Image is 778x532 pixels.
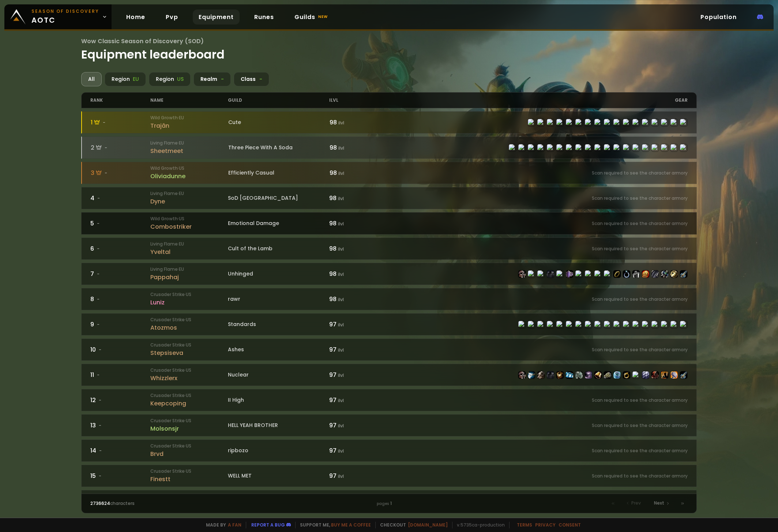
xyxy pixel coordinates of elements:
a: 12-Crusader Strike·USKeepcopingII High97 ilvlScan required to see the character armory [81,389,696,411]
img: item-228295 [566,270,573,278]
span: - [221,75,224,83]
img: item-226491 [537,371,545,379]
small: Crusader Strike · US [150,468,228,475]
img: item-226486 [604,371,611,379]
small: Scan required to see the character armory [592,422,688,429]
img: item-226488 [518,270,526,278]
div: gear [389,93,687,108]
small: Scan required to see the character armory [592,473,688,479]
div: 14 [90,446,150,455]
div: 98 [329,269,389,278]
span: - [97,372,99,378]
div: 7 [90,269,150,278]
a: Season of Discoveryaotc [4,4,112,29]
small: Crusader Strike · US [150,291,228,298]
div: 15 [90,471,150,480]
span: aotc [31,8,99,26]
a: 4-Living Flame·EUDyneSoD [GEOGRAPHIC_DATA]98 ilvlScan required to see the character armory [81,187,696,209]
div: characters [90,500,240,507]
span: - [97,321,99,328]
div: Standards [228,321,330,328]
div: 2 [91,143,150,152]
div: Stepsiseva [150,348,228,357]
img: item-226489 [556,371,564,379]
small: Crusader Strike · US [150,443,228,449]
div: 97 [329,421,389,430]
div: Class [234,72,269,86]
small: Wild Growth · US [150,165,228,172]
div: Three Piece With A Soda [228,144,330,151]
small: new [317,12,329,21]
div: 98 [330,143,389,152]
small: Scan required to see the character armory [592,296,688,303]
div: Luniz [150,298,228,307]
div: 98 [330,168,389,177]
div: 97 [329,345,389,354]
small: Wild Growth · EU [150,115,228,121]
img: item-228242 [623,371,630,379]
div: HELL YEAH BROTHER [228,422,330,429]
div: Nuclear [228,371,330,379]
div: 98 [329,219,389,228]
small: Living Flame · EU [150,190,228,197]
span: - [105,145,107,151]
div: 98 [330,118,389,127]
div: WELL MET [228,472,330,480]
small: ilvl [338,423,344,429]
div: Emotional Damage [228,220,330,227]
small: pages [377,501,389,507]
small: ilvl [338,195,344,202]
div: Trajân [150,121,228,130]
div: Keepcoping [150,399,228,408]
small: Living Flame · EU [150,140,228,146]
div: Unhinged [228,270,330,278]
span: - [99,397,101,404]
small: Crusader Strike · US [150,367,228,374]
div: 10 [90,345,150,354]
a: 1-Wild Growth·EUTrajânCute98 ilvlitem-239517item-241070item-239516item-221316item-239519item-2395... [81,111,696,134]
small: Scan required to see the character armory [592,220,688,227]
img: item-228685 [528,371,535,379]
a: Guildsnew [289,10,335,25]
small: Scan required to see the character armory [592,246,688,252]
a: Terms [517,522,532,528]
a: 8-Crusader Strike·USLunizrawr98 ilvlScan required to see the character armory [81,288,696,310]
div: ripbozo [228,447,330,454]
small: Crusader Strike · US [150,493,228,500]
span: - [103,119,105,126]
span: v. 5735ca - production [452,522,505,528]
img: item-229378 [661,371,668,379]
div: Whizzlerx [150,374,228,383]
span: Support me, [295,522,371,528]
img: item-19325 [613,371,621,379]
div: 97 [329,370,389,379]
small: Living Flame · EU [150,241,228,247]
span: 2736624 [90,500,110,506]
img: item-228165 [680,270,687,278]
h1: Equipment leaderboard [81,37,696,63]
small: ilvl [338,296,344,303]
span: - [99,447,102,454]
img: item-11840 [547,371,554,379]
small: Wild Growth · US [150,216,228,222]
a: Home [120,10,151,25]
span: - [97,246,99,252]
small: ilvl [338,473,344,479]
div: Finestt [150,475,228,484]
div: Cult of the Lamb [228,245,330,252]
a: 9-Crusader Strike·USAtozmosStandards97 ilvlitem-239517item-241070item-239516item-221316item-23951... [81,313,696,336]
span: - [97,271,99,277]
span: - [97,195,100,202]
div: 9 [90,320,150,329]
div: 13 [90,421,150,430]
span: - [97,296,99,303]
div: 8 [90,295,150,304]
span: Wow Classic Season of Discovery (SOD) [81,37,696,46]
small: Crusader Strike · US [150,392,228,399]
img: item-228292 [651,371,659,379]
div: 98 [329,295,389,304]
img: item-228924 [585,371,592,379]
a: 10-Crusader Strike·USStepsisevaAshes97 ilvlScan required to see the character armory [81,338,696,361]
span: Next [654,500,664,506]
div: 97 [329,471,389,480]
